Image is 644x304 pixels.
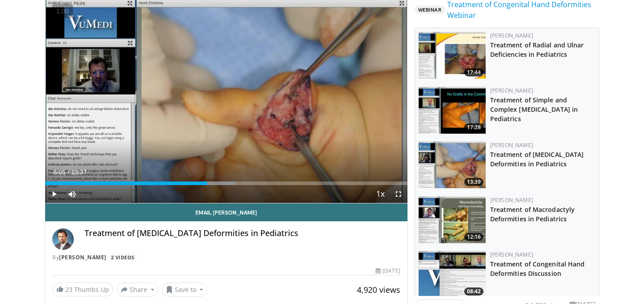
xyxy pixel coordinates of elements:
span: 08:42 [464,287,483,296]
a: 13:39 [419,141,486,188]
h4: Treatment of [MEDICAL_DATA] Deformities in Pediatrics [85,228,400,238]
a: 2 Videos [108,253,137,261]
a: 17:44 [419,32,486,79]
span: 12:16 [464,233,483,241]
a: Treatment of [MEDICAL_DATA] Deformities in Pediatrics [490,150,584,168]
a: 17:28 [419,87,486,134]
span: 17:28 [464,123,483,131]
a: [PERSON_NAME] [490,87,533,94]
button: Fullscreen [390,185,407,203]
a: Treatment of Simple and Complex [MEDICAL_DATA] in Pediatrics [490,96,578,123]
a: 23 Thumbs Up [52,283,113,296]
img: 5SPjETdNCPS-ZANX4xMDoxOjB1O8AjAz.150x105_q85_crop-smart_upscale.jpg [419,251,486,298]
img: e5120947-078f-4803-89a4-11d47330b1e0.150x105_q85_crop-smart_upscale.jpg [419,141,486,188]
div: Progress Bar [45,182,407,185]
img: Avatar [52,228,74,250]
span: 4,920 views [357,284,400,295]
a: [PERSON_NAME] [59,253,106,261]
button: Share [117,283,158,297]
a: Treatment of Radial and Ulnar Deficiencies in Pediatrics [490,41,584,59]
button: Play [45,185,63,203]
span: Webinar [415,5,445,14]
a: 08:42 [419,251,486,298]
a: [PERSON_NAME] [490,141,533,149]
span: 6:05 [53,169,65,176]
button: Playback Rate [372,185,390,203]
span: 13:37 [71,169,87,176]
a: Treatment of Macrodactyly Deformities in Pediatrics [490,205,575,223]
span: / [68,169,69,176]
a: [PERSON_NAME] [490,32,533,39]
img: d23882e0-d2d0-49a4-8f5f-2b9bbcbe710a.150x105_q85_crop-smart_upscale.jpg [419,87,486,134]
span: 23 [65,285,72,294]
div: By [52,253,400,262]
button: Mute [63,185,81,203]
button: Save to [162,283,208,297]
a: [PERSON_NAME] [490,251,533,258]
a: Treatment of Congenital Hand Deformities Discussion [490,260,585,278]
span: 17:44 [464,68,483,76]
img: 27ada0f1-222c-45ae-948c-e18b0f2d386e.150x105_q85_crop-smart_upscale.jpg [419,196,486,243]
a: Email [PERSON_NAME] [45,203,407,221]
a: 12:16 [419,196,486,243]
div: [DATE] [376,267,400,275]
img: 038f094d-0934-43e8-9a62-851d211cddfe.150x105_q85_crop-smart_upscale.jpg [419,32,486,79]
a: [PERSON_NAME] [490,196,533,204]
span: 13:39 [464,178,483,186]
